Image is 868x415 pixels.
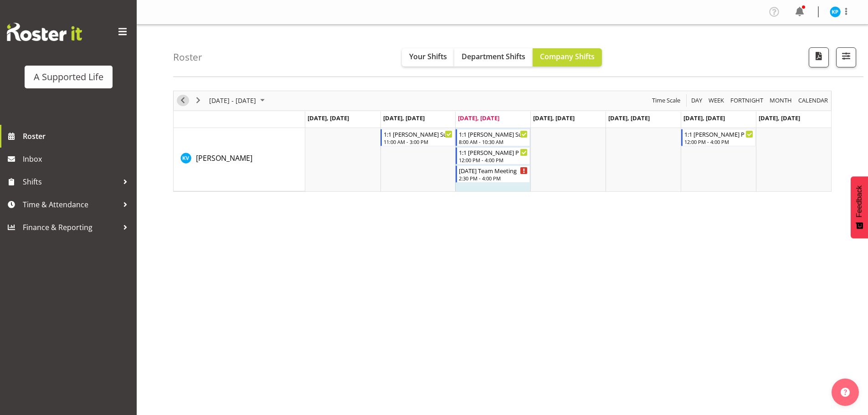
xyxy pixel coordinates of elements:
[841,388,850,397] img: help-xxl-2.png
[683,114,725,122] span: [DATE], [DATE]
[383,114,425,122] span: [DATE], [DATE]
[608,114,650,122] span: [DATE], [DATE]
[533,114,575,122] span: [DATE], [DATE]
[380,129,455,146] div: Kat Veugelers"s event - 1:1 Nathan Support Begin From Tuesday, August 12, 2025 at 11:00:00 AM GMT...
[836,47,856,67] button: Filter Shifts
[729,95,764,106] span: Fortnight
[768,95,794,106] button: Timeline Month
[192,95,205,106] button: Next
[459,156,528,164] div: 12:00 PM - 4:00 PM
[462,51,525,61] span: Department Shifts
[7,23,82,41] img: Rosterit website logo
[690,95,704,106] button: Timeline Day
[459,129,528,138] div: 1:1 [PERSON_NAME] Support
[684,138,753,145] div: 12:00 PM - 4:00 PM
[769,95,793,106] span: Month
[175,91,190,110] div: previous period
[454,48,533,67] button: Department Shifts
[456,129,530,146] div: Kat Veugelers"s event - 1:1 Nathan Support Begin From Wednesday, August 13, 2025 at 8:00:00 AM GM...
[23,220,118,234] span: Finance & Reporting
[305,128,831,191] table: Timeline Week of August 13, 2025
[855,185,863,217] span: Feedback
[458,114,499,122] span: [DATE], [DATE]
[196,153,252,163] span: [PERSON_NAME]
[690,95,703,106] span: Day
[23,175,118,189] span: Shifts
[174,128,305,191] td: Kat Veugelers resource
[459,148,528,157] div: 1:1 [PERSON_NAME] P Support
[797,95,830,106] button: Month
[729,95,765,106] button: Fortnight
[402,48,454,67] button: Your Shifts
[851,176,868,238] button: Feedback - Show survey
[196,153,252,164] a: [PERSON_NAME]
[23,129,132,143] span: Roster
[797,95,829,106] span: calendar
[208,95,257,106] span: [DATE] - [DATE]
[459,174,528,182] div: 2:30 PM - 4:00 PM
[540,51,595,61] span: Company Shifts
[190,91,206,110] div: next period
[206,91,270,110] div: August 11 - 17, 2025
[177,95,189,106] button: Previous
[651,95,682,106] button: Time Scale
[684,129,753,138] div: 1:1 [PERSON_NAME] P Support
[384,129,452,138] div: 1:1 [PERSON_NAME] Support
[707,95,726,106] button: Timeline Week
[23,198,118,211] span: Time & Attendance
[34,70,103,84] div: A Supported Life
[809,47,829,67] button: Download a PDF of the roster according to the set date range.
[456,147,530,164] div: Kat Veugelers"s event - 1:1 Ashley P Support Begin From Wednesday, August 13, 2025 at 12:00:00 PM...
[759,114,800,122] span: [DATE], [DATE]
[173,52,202,62] h4: Roster
[384,138,452,145] div: 11:00 AM - 3:00 PM
[308,114,349,122] span: [DATE], [DATE]
[681,129,755,146] div: Kat Veugelers"s event - 1:1 Ashley P Support Begin From Saturday, August 16, 2025 at 12:00:00 PM ...
[23,152,132,166] span: Inbox
[173,91,832,192] div: Timeline Week of August 13, 2025
[651,95,681,106] span: Time Scale
[409,51,447,61] span: Your Shifts
[533,48,602,67] button: Company Shifts
[459,138,528,145] div: 8:00 AM - 10:30 AM
[208,95,269,106] button: August 2025
[708,95,725,106] span: Week
[830,6,841,17] img: katy-pham11612.jpg
[456,165,530,183] div: Kat Veugelers"s event - Wednesday Team Meeting Begin From Wednesday, August 13, 2025 at 2:30:00 P...
[459,166,528,175] div: [DATE] Team Meeting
